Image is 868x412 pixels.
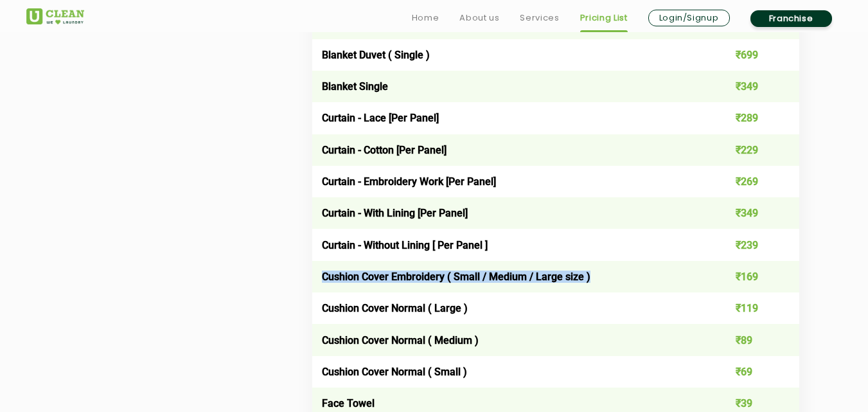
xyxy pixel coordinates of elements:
a: Franchise [750,10,832,27]
a: About us [459,10,499,26]
td: ₹699 [702,39,799,71]
td: Curtain - Lace [Per Panel] [312,102,702,134]
td: ₹169 [702,261,799,292]
a: Login/Signup [648,10,730,26]
td: Cushion Cover Normal ( Medium ) [312,324,702,355]
td: Curtain - With Lining [Per Panel] [312,197,702,229]
a: Pricing List [580,10,628,26]
td: Curtain - Cotton [Per Panel] [312,134,702,166]
td: ₹289 [702,102,799,134]
a: Services [520,10,559,26]
td: ₹349 [702,197,799,229]
td: Curtain - Embroidery Work [Per Panel] [312,166,702,197]
td: Cushion Cover Normal ( Large ) [312,292,702,324]
td: Curtain - Without Lining [ Per Panel ] [312,229,702,260]
img: UClean Laundry and Dry Cleaning [26,8,84,24]
td: Blanket Single [312,71,702,102]
td: ₹349 [702,71,799,102]
td: Cushion Cover Embroidery ( Small / Medium / Large size ) [312,261,702,292]
td: ₹229 [702,134,799,166]
td: Blanket Duvet ( Single ) [312,39,702,71]
td: ₹269 [702,166,799,197]
td: ₹89 [702,324,799,355]
a: Home [412,10,439,26]
td: ₹69 [702,356,799,388]
td: Cushion Cover Normal ( Small ) [312,356,702,388]
td: ₹119 [702,292,799,324]
td: ₹239 [702,229,799,260]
